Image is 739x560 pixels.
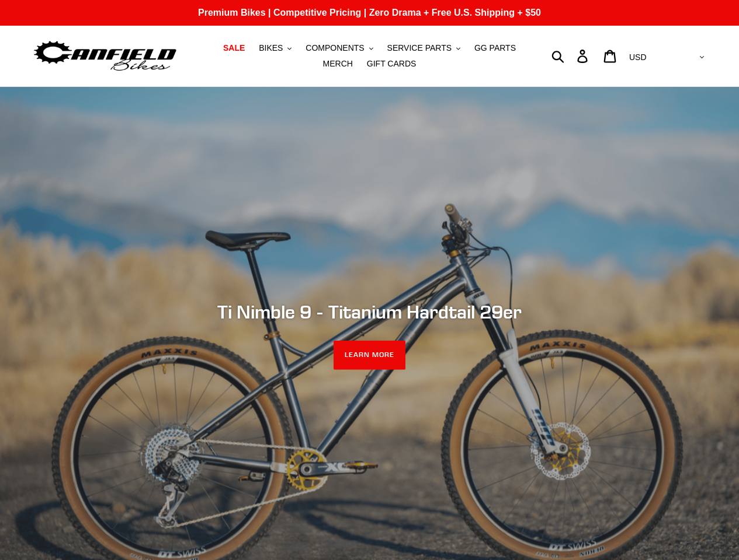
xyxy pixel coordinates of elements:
[387,43,452,53] span: SERVICE PARTS
[469,40,522,56] a: GG PARTS
[32,38,178,75] img: Canfield Bikes
[223,43,245,53] span: SALE
[323,59,353,69] span: MERCH
[259,43,283,53] span: BIKES
[381,40,466,56] button: SERVICE PARTS
[367,59,417,69] span: GIFT CARDS
[474,43,516,53] span: GG PARTS
[334,341,405,370] a: LEARN MORE
[217,40,251,56] a: SALE
[306,43,364,53] span: COMPONENTS
[361,56,422,72] a: GIFT CARDS
[317,56,359,72] a: MERCH
[51,301,688,323] h2: Ti Nimble 9 - Titanium Hardtail 29er
[300,40,379,56] button: COMPONENTS
[253,40,297,56] button: BIKES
